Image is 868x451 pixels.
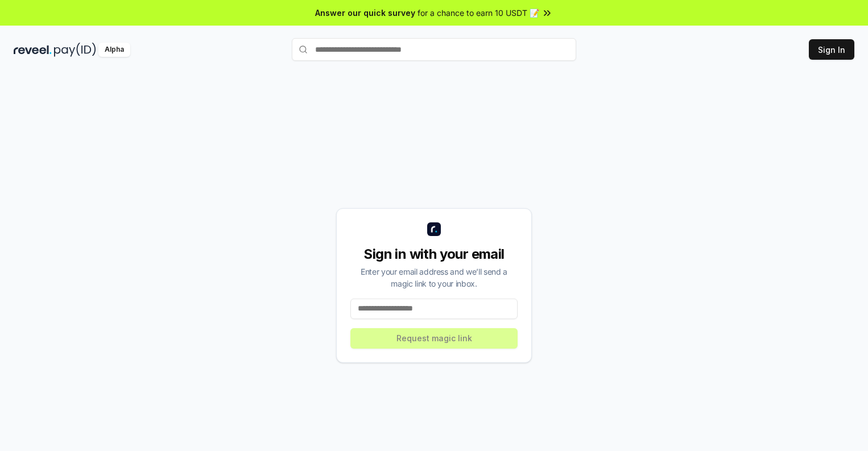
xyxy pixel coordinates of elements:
[418,7,539,19] span: for a chance to earn 10 USDT 📝
[427,222,441,236] img: logo_small
[315,7,415,19] span: Answer our quick survey
[350,245,518,263] div: Sign in with your email
[54,43,96,57] img: pay_id
[98,43,130,57] div: Alpha
[809,39,854,60] button: Sign In
[14,43,52,57] img: reveel_dark
[350,266,518,289] div: Enter your email address and we’ll send a magic link to your inbox.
